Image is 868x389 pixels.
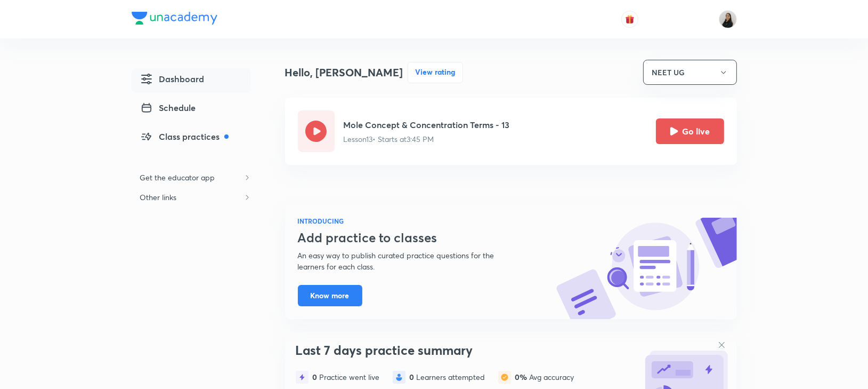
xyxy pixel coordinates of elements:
[140,130,229,143] span: Class practices
[621,11,638,28] button: avatar
[132,168,224,187] h6: Get the educator app
[140,73,205,85] span: Dashboard
[643,60,737,85] button: NEET UG
[298,285,362,306] button: Know more
[515,372,530,382] span: 0%
[132,187,185,207] h6: Other links
[313,373,380,382] div: Practice went live
[393,371,405,384] img: statistics
[132,97,251,122] a: Schedule
[515,373,574,382] div: Avg accuracy
[313,372,320,382] span: 0
[132,68,251,93] a: Dashboard
[408,62,463,83] button: View rating
[343,118,509,131] h5: Mole Concept & Concentration Terms - 13
[719,10,737,28] img: Manisha Gaur
[298,216,521,226] h6: INTRODUCING
[343,133,509,145] p: Lesson 13 • Starts at 3:45 PM
[556,218,737,319] img: know-more
[625,14,635,24] img: avatar
[298,250,521,272] p: An easy way to publish curated practice questions for the learners for each class.
[132,126,251,150] a: Class practices
[410,372,417,382] span: 0
[498,371,511,384] img: statistics
[298,230,521,245] h3: Add practice to classes
[656,118,724,144] button: Go live
[285,65,403,81] h4: Hello, [PERSON_NAME]
[140,101,196,114] span: Schedule
[132,12,217,27] a: Company Logo
[296,371,309,384] img: statistics
[410,373,485,382] div: Learners attempted
[132,12,217,25] img: Company Logo
[296,343,636,358] h3: Last 7 days practice summary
